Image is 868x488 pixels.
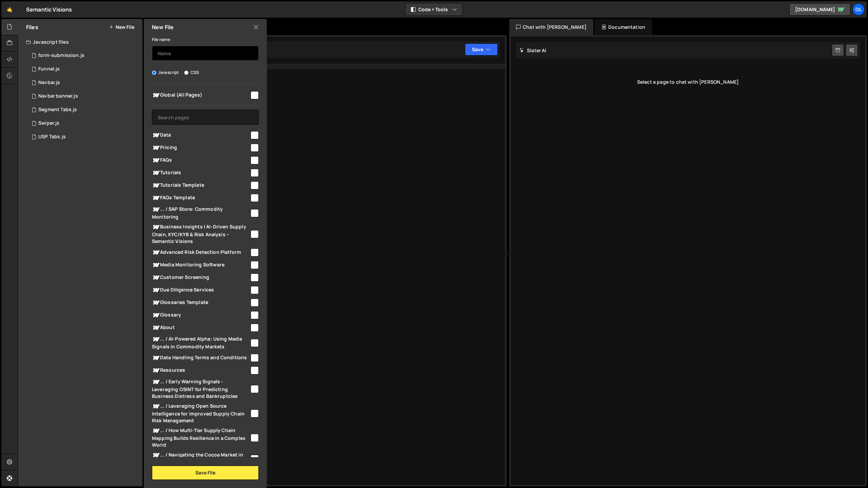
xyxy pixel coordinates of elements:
span: ... / SAP Store: Commodity Monitoring [152,205,250,220]
span: ... / Early Warning Signals - Leveraging OSINT for Predicting Business Distress and Bankruptcies [152,378,250,400]
span: Data [152,131,250,139]
div: Navbar.js [38,80,60,86]
span: Resources [152,366,250,374]
div: Swiper.js [38,120,59,126]
a: 🤙 [1,1,18,18]
div: Documentation [595,19,652,35]
span: Tutorials Template [152,181,250,189]
div: 13539/35683.js [26,76,142,89]
span: ... / AI-Powered Alpha: Using Media Signals in Commodity Markets [152,335,250,350]
div: Funnel.js [38,66,60,72]
span: Glossaries Template [152,299,250,307]
span: ... / Leveraging Open Source Intelligence for Improved Supply Chain Risk Management [152,402,250,424]
span: Tutorials [152,169,250,177]
span: Data Handling Terms and Conditions [152,354,250,362]
span: Media Monitoring Software [152,261,250,269]
span: ... / How Multi-Tier Supply Chain Mapping Builds Resilience in a Complex World [152,427,250,448]
span: ... / Navigating the Cocoa Market in [DATE] [152,451,250,466]
input: CSS [184,70,189,75]
div: 13539/34061.js [26,130,142,144]
label: Javascript [152,69,179,76]
a: [DOMAIN_NAME] [789,3,850,16]
h2: Slater AI [519,47,547,54]
button: Save [465,43,498,56]
div: Chat with [PERSON_NAME] [509,19,593,35]
label: File name [152,36,170,43]
div: form-submission.js [38,53,84,59]
button: Save File [152,466,259,480]
label: CSS [184,69,199,76]
div: Select a page to chat with [PERSON_NAME] [516,68,860,96]
span: About [152,324,250,332]
div: Javascript files [18,35,142,49]
h2: New File [152,23,174,31]
div: 13539/36593.js [26,89,142,103]
span: FAQs [152,156,250,164]
div: 13539/36312.js [26,49,142,62]
a: Ol [852,3,865,16]
span: FAQs Template [152,194,250,202]
input: Search pages [152,110,259,125]
span: Business Insights | AI-Driven Supply Chain, KYC/KYB & Risk Analysis – Semantic Visions [152,223,250,245]
input: Javascript [152,70,156,75]
div: Semantic Visions [26,5,72,14]
div: Segment Tabs.js [38,107,77,113]
div: 13539/34062.js [26,62,142,76]
span: Global (All Pages) [152,91,250,99]
span: Pricing [152,144,250,152]
button: New File [109,24,134,30]
input: Name [152,46,259,61]
h2: Files [26,23,38,31]
div: Navbar banner.js [38,93,78,99]
div: 13539/35645.js [26,117,142,130]
span: Glossary [152,311,250,319]
button: Code + Tools [406,3,462,16]
span: Due Diligence Services [152,286,250,294]
div: USP Tabs.js [38,134,66,140]
div: 13539/34063.js [26,103,142,117]
span: Customer Screening [152,273,250,282]
span: Advanced Risk Detection Platform [152,248,250,257]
